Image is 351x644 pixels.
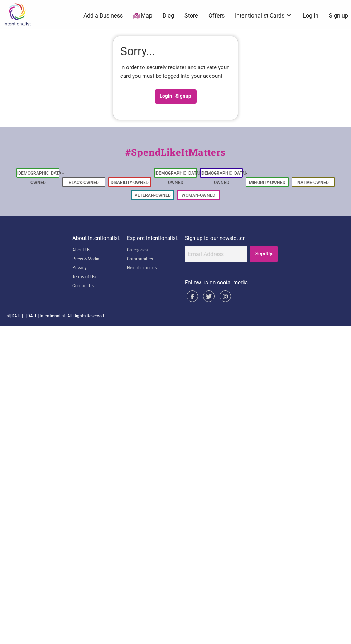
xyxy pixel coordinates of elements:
a: Native-Owned [297,180,329,185]
a: Add a Business [83,12,123,20]
span: Intentionalist [40,313,65,318]
a: Categories [127,246,178,255]
a: Veteran-Owned [135,193,171,198]
a: [DEMOGRAPHIC_DATA]-Owned [17,171,64,185]
p: Sign up to our newsletter [185,234,279,242]
a: Login | Signup [155,89,197,104]
a: Neighborhoods [127,264,178,273]
a: Minority-Owned [249,180,285,185]
a: Intentionalist Cards [235,12,293,20]
input: Email Address [185,246,247,262]
a: Offers [208,12,225,20]
span: [DATE] - [DATE] [10,313,39,318]
a: Disability-Owned [111,180,149,185]
h1: Sorry... [120,43,231,60]
a: Press & Media [72,255,120,264]
a: [DEMOGRAPHIC_DATA]-Owned [201,171,247,185]
a: Communities [127,255,178,264]
a: Black-Owned [69,180,99,185]
a: Contact Us [72,282,120,291]
a: Map [133,12,153,20]
p: Explore Intentionalist [127,234,178,242]
p: In order to securely register and activate your card you must be logged into your account. [120,63,231,80]
div: © | All Rights Reserved [7,313,344,319]
a: Blog [163,12,174,20]
p: Follow us on social media [185,278,279,287]
a: Terms of Use [72,273,120,282]
a: About Us [72,246,120,255]
input: Sign Up [250,246,278,262]
a: Woman-Owned [182,193,215,198]
a: Sign up [329,12,348,20]
p: About Intentionalist [72,234,120,242]
a: Privacy [72,264,120,273]
a: Store [184,12,198,20]
a: Log In [303,12,318,20]
a: [DEMOGRAPHIC_DATA]-Owned [155,171,201,185]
